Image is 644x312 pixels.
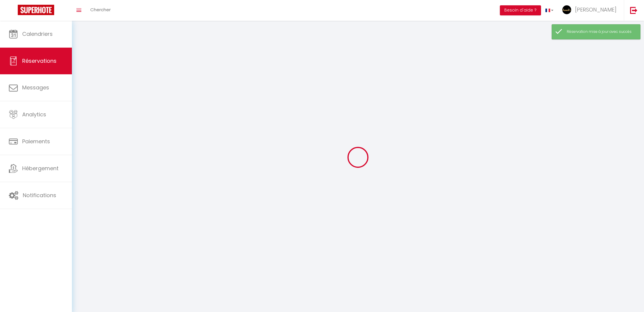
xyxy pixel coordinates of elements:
[90,7,111,13] span: Chercher
[500,5,541,15] button: Besoin d'aide ?
[23,192,56,199] span: Notifications
[22,84,49,91] span: Messages
[22,165,59,172] span: Hébergement
[22,138,50,145] span: Paiements
[562,5,571,14] img: ...
[567,29,634,35] div: Réservation mise à jour avec succès
[22,111,46,118] span: Analytics
[630,7,637,14] img: logout
[575,6,616,13] span: [PERSON_NAME]
[22,30,53,38] span: Calendriers
[18,5,54,15] img: Super Booking
[22,57,57,65] span: Réservations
